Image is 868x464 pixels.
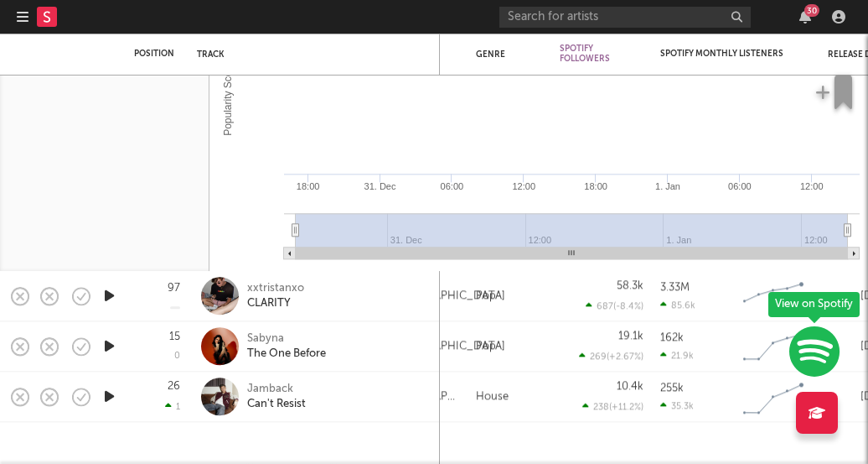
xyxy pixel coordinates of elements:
[168,381,180,392] div: 26
[586,300,643,311] div: 687 ( -8.4 % )
[660,49,786,59] div: Spotify Monthly Listeners
[247,331,326,347] div: Sabyna
[655,181,680,191] text: 1. Jan
[476,286,496,306] div: Pop
[736,326,811,368] svg: Chart title
[247,382,306,412] a: JambackCan't Resist
[174,352,180,362] div: 0
[660,332,684,343] div: 162k
[476,336,496,357] div: Pop
[799,10,811,23] button: 30
[476,387,509,407] div: House
[584,181,607,191] text: 18:00
[392,336,505,357] div: [GEOGRAPHIC_DATA]
[617,280,643,291] div: 58.3k
[736,275,811,317] svg: Chart title
[660,383,684,394] div: 255k
[247,296,304,311] div: CLARITY
[297,181,320,191] text: 18:00
[617,381,643,392] div: 10.4k
[736,376,811,418] svg: Chart title
[247,347,326,362] div: The One Before
[247,331,326,362] a: SabynaThe One Before
[582,401,643,412] div: 238 ( +11.2 % )
[168,284,180,295] div: 97
[618,331,643,341] div: 19.1k
[247,281,304,311] a: xxtristanxoCLARITY
[247,281,304,296] div: xxtristanxo
[134,49,174,59] div: Position
[728,181,752,191] text: 06:00
[512,181,535,191] text: 12:00
[364,181,396,191] text: 31. Dec
[165,401,180,412] div: 1
[476,50,535,60] div: Genre
[247,397,306,412] div: Can't Resist
[800,181,824,191] text: 12:00
[560,44,618,64] div: Spotify Followers
[660,350,694,361] div: 21.9k
[169,331,180,342] div: 15
[768,292,860,317] div: View on Spotify
[247,382,306,397] div: Jamback
[392,286,505,306] div: [GEOGRAPHIC_DATA]
[222,61,234,135] text: Popularity Score
[579,351,643,362] div: 269 ( +2.67 % )
[804,4,819,17] div: 30
[441,181,464,191] text: 06:00
[499,7,751,28] input: Search for artists
[660,400,694,411] div: 35.3k
[660,300,695,310] div: 85.6k
[660,282,690,293] div: 3.33M
[197,50,423,60] div: Track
